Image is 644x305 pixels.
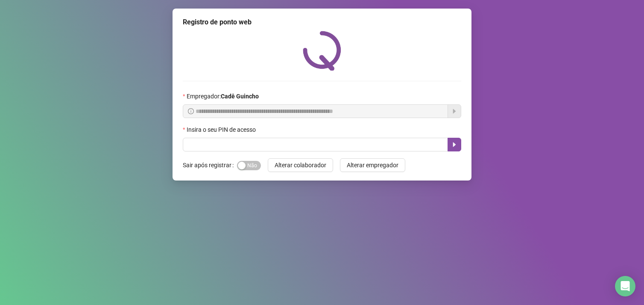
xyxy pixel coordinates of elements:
button: Alterar empregador [340,158,405,172]
div: Registro de ponto web [183,17,461,27]
span: Alterar empregador [347,160,398,170]
span: info-circle [188,108,194,114]
span: caret-right [451,141,458,148]
div: Open Intercom Messenger [615,276,635,296]
label: Sair após registrar [183,158,237,172]
img: QRPoint [303,31,341,71]
button: Alterar colaborador [268,158,333,172]
strong: Cadê Guincho [221,93,259,100]
label: Insira o seu PIN de acesso [183,125,261,134]
span: Alterar colaborador [275,160,326,170]
span: Empregador : [187,92,259,101]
